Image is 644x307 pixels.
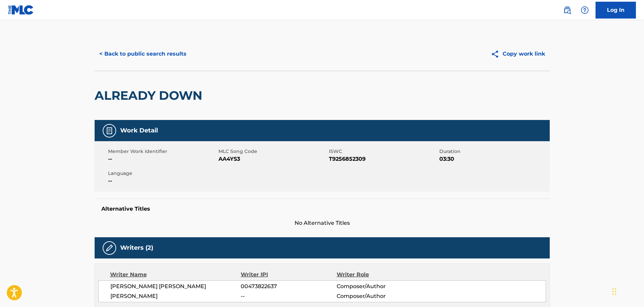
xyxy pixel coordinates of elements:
span: Composer/Author [337,282,424,290]
span: T9256852309 [329,155,438,163]
iframe: Chat Widget [610,275,644,307]
img: help [581,6,589,14]
span: -- [241,292,336,300]
img: MLC Logo [8,5,34,15]
img: Copy work link [491,50,503,58]
img: Work Detail [105,127,113,135]
span: -- [108,155,217,163]
img: Writers [105,244,113,252]
div: Writer IPI [241,271,337,279]
img: search [563,6,571,14]
div: Drag [612,281,616,302]
h5: Writers (2) [120,244,153,252]
span: Language [108,170,217,177]
h2: ALREADY DOWN [95,88,206,103]
span: [PERSON_NAME] [PERSON_NAME] [110,282,241,290]
div: Writer Name [110,271,241,279]
h5: Alternative Titles [101,206,543,212]
span: ISWC [329,148,438,155]
span: AA4YS3 [218,155,327,163]
button: Copy work link [486,45,550,62]
span: MLC Song Code [218,148,327,155]
button: < Back to public search results [95,45,191,62]
a: Public Search [561,3,574,17]
h5: Work Detail [120,127,158,134]
span: Member Work Identifier [108,148,217,155]
span: Duration [439,148,548,155]
span: -- [108,177,217,185]
span: Composer/Author [337,292,424,300]
span: 00473822637 [241,282,336,290]
span: 03:30 [439,155,548,163]
span: [PERSON_NAME] [110,292,241,300]
div: Help [578,3,591,17]
span: No Alternative Titles [95,219,550,227]
a: Log In [596,2,636,19]
div: Writer Role [337,271,424,279]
